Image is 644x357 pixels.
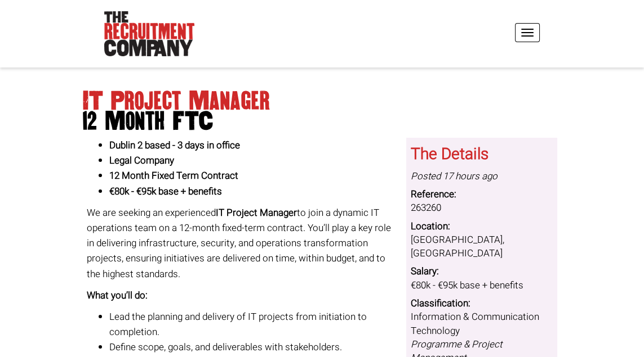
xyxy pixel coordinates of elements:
h3: The Details [411,146,553,164]
strong: €80k - €95k base + benefits [109,184,222,198]
h1: IT Project Manager [83,91,562,132]
strong: Legal Company [109,153,174,168]
dd: €80k - €95k base + benefits [411,279,553,292]
dt: Salary: [411,265,553,278]
span: 12 Month FTC [83,111,562,132]
dd: [GEOGRAPHIC_DATA], [GEOGRAPHIC_DATA] [411,233,553,261]
strong: IT Project Manager [216,206,297,220]
strong: Dublin 2 based - 3 days in office [109,138,240,152]
li: Lead the planning and delivery of IT projects from initiation to completion. [109,309,398,340]
dt: Reference: [411,188,553,201]
dt: Location: [411,220,553,233]
strong: What you’ll do: [87,288,148,302]
dt: Classification: [411,297,553,310]
li: Define scope, goals, and deliverables with stakeholders. [109,340,398,355]
img: The Recruitment Company [104,11,194,56]
dd: 263260 [411,201,553,215]
i: Posted 17 hours ago [411,169,498,183]
strong: 12 Month Fixed Term Contract [109,169,238,183]
p: We are seeking an experienced to join a dynamic IT operations team on a 12-month fixed-term contr... [87,205,398,282]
